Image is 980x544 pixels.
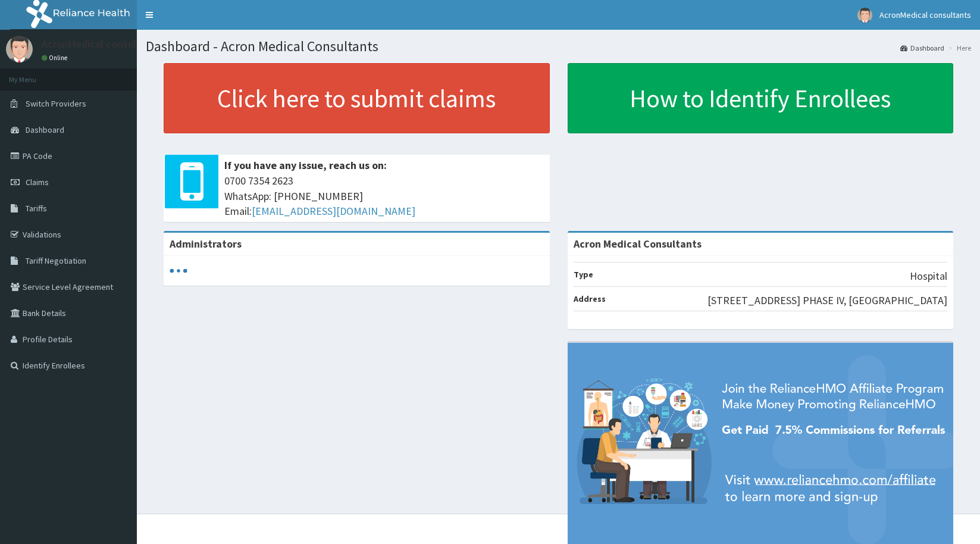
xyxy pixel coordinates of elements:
[574,237,702,251] strong: Acron Medical Consultants
[42,39,162,49] p: AcronMedical consultants
[42,54,70,62] a: Online
[170,262,187,280] svg: audio-loading
[574,269,593,280] b: Type
[574,293,606,304] b: Address
[146,39,971,54] h1: Dashboard - Acron Medical Consultants
[857,8,872,23] img: User Image
[26,98,86,109] span: Switch Providers
[26,203,47,214] span: Tariffs
[252,204,415,218] a: [EMAIL_ADDRESS][DOMAIN_NAME]
[164,63,550,133] a: Click here to submit claims
[945,43,971,53] li: Here
[170,237,242,251] b: Administrators
[6,36,33,62] img: User Image
[900,43,944,53] a: Dashboard
[910,268,947,284] p: Hospital
[879,10,971,20] span: AcronMedical consultants
[26,124,64,135] span: Dashboard
[224,173,544,219] span: 0700 7354 2623 WhatsApp: [PHONE_NUMBER] Email:
[26,177,49,187] span: Claims
[224,158,387,172] b: If you have any issue, reach us on:
[26,255,86,266] span: Tariff Negotiation
[707,293,947,308] p: [STREET_ADDRESS] PHASE IV, [GEOGRAPHIC_DATA]
[568,63,954,133] a: How to Identify Enrollees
